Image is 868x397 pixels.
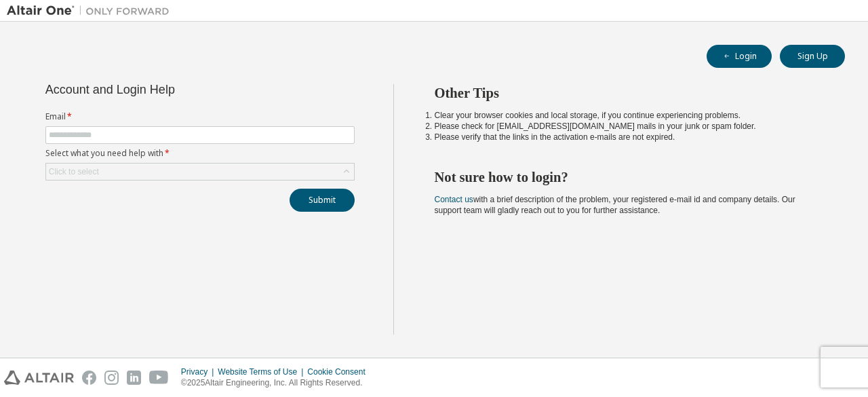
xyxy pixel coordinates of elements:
div: Privacy [181,366,218,377]
a: Contact us [435,195,473,204]
img: youtube.svg [149,371,169,385]
h2: Not sure how to login? [435,168,821,186]
img: altair_logo.svg [4,371,74,385]
img: instagram.svg [104,371,119,385]
button: Sign Up [780,45,845,68]
button: Submit [290,189,355,212]
img: facebook.svg [82,371,96,385]
div: Cookie Consent [307,366,373,377]
img: linkedin.svg [127,371,141,385]
p: © 2025 Altair Engineering, Inc. All Rights Reserved. [181,377,374,389]
div: Click to select [49,166,99,177]
li: Please check for [EMAIL_ADDRESS][DOMAIN_NAME] mails in your junk or spam folder. [435,121,821,132]
div: Account and Login Help [45,84,293,95]
button: Login [707,45,772,68]
label: Select what you need help with [45,148,355,159]
label: Email [45,111,355,122]
div: Website Terms of Use [218,366,307,377]
div: Click to select [46,164,354,180]
img: Altair One [7,4,176,18]
li: Clear your browser cookies and local storage, if you continue experiencing problems. [435,110,821,121]
h2: Other Tips [435,84,821,102]
li: Please verify that the links in the activation e-mails are not expired. [435,132,821,143]
span: with a brief description of the problem, your registered e-mail id and company details. Our suppo... [435,195,795,215]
